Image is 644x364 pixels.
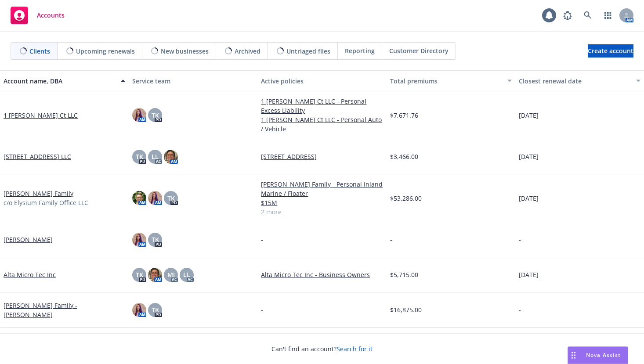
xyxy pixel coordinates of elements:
[519,305,521,314] span: -
[390,305,422,314] span: $16,875.00
[261,207,383,216] a: 2 more
[261,333,383,351] a: [PERSON_NAME] Family - [PERSON_NAME] - Personal Umbrella
[519,111,539,120] span: [DATE]
[588,43,633,59] span: Create account
[261,76,383,86] div: Active policies
[132,108,146,122] img: photo
[129,70,257,91] button: Service team
[132,76,254,86] div: Service team
[132,191,146,205] img: photo
[4,111,78,120] a: 1 [PERSON_NAME] Ct LLC
[4,198,88,207] span: c/o Elysium Family Office LLC
[519,76,631,86] div: Closest renewal date
[271,344,373,353] span: Can't find an account?
[235,47,260,56] span: Archived
[152,235,159,244] span: TK
[261,152,383,161] a: [STREET_ADDRESS]
[29,47,50,56] span: Clients
[161,47,209,56] span: New businesses
[261,198,383,207] a: $15M
[286,47,330,56] span: Untriaged files
[136,270,143,279] span: TK
[390,76,502,86] div: Total premiums
[4,76,116,86] div: Account name, DBA
[7,3,68,28] a: Accounts
[152,111,159,120] span: TK
[390,235,392,244] span: -
[4,301,125,319] a: [PERSON_NAME] Family - [PERSON_NAME]
[519,270,539,279] span: [DATE]
[261,305,263,314] span: -
[76,47,135,56] span: Upcoming renewals
[261,115,383,133] a: 1 [PERSON_NAME] Ct LLC - Personal Auto / Vehicle
[148,191,162,205] img: photo
[132,233,146,247] img: photo
[389,46,449,55] span: Customer Directory
[152,305,159,314] span: TK
[136,152,143,161] span: TK
[336,345,373,353] a: Search for it
[559,7,576,24] a: Report a Bug
[4,152,71,161] a: [STREET_ADDRESS] LLC
[37,12,65,19] span: Accounts
[579,7,597,24] a: Search
[519,194,539,203] span: [DATE]
[132,303,146,317] img: photo
[588,44,633,58] a: Create account
[164,150,178,164] img: photo
[390,152,418,161] span: $3,466.00
[261,180,383,198] a: [PERSON_NAME] Family - Personal Inland Marine / Floater
[183,270,190,279] span: LL
[390,111,418,120] span: $7,671.76
[257,70,386,91] button: Active policies
[390,270,418,279] span: $5,715.00
[568,347,579,364] div: Drag to move
[4,270,56,279] a: Alta Micro Tec Inc
[387,70,515,91] button: Total premiums
[167,194,175,203] span: TK
[148,268,162,282] img: photo
[568,346,628,364] button: Nova Assist
[167,270,175,279] span: MJ
[4,235,53,244] a: [PERSON_NAME]
[261,270,383,279] a: Alta Micro Tec Inc - Business Owners
[345,46,375,55] span: Reporting
[261,235,263,244] span: -
[261,97,383,115] a: 1 [PERSON_NAME] Ct LLC - Personal Excess Liability
[390,194,422,203] span: $53,286.00
[586,351,621,359] span: Nova Assist
[515,70,644,91] button: Closest renewal date
[519,152,539,161] span: [DATE]
[599,7,617,24] a: Switch app
[152,152,159,161] span: LL
[519,235,521,244] span: -
[4,189,73,198] a: [PERSON_NAME] Family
